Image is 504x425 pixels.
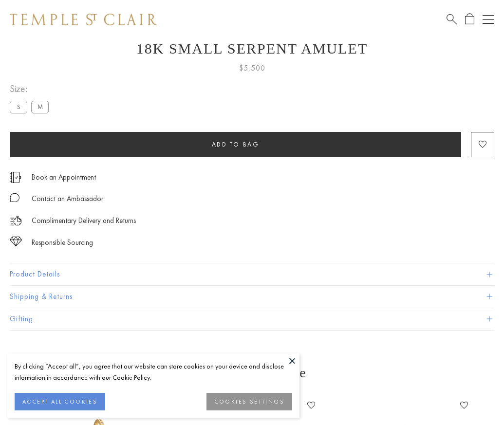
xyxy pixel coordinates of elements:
span: $5,500 [239,62,265,74]
span: Add to bag [212,140,260,148]
img: Temple St. Clair [10,14,157,25]
div: By clicking “Accept all”, you agree that our website can store cookies on your device and disclos... [15,361,292,383]
div: Contact an Ambassador [32,193,103,205]
img: icon_delivery.svg [10,215,22,227]
a: Open Shopping Bag [465,13,474,25]
div: Responsible Sourcing [32,237,93,249]
button: Product Details [10,263,494,285]
button: Add to bag [10,132,461,157]
button: Shipping & Returns [10,286,494,308]
label: S [10,101,27,113]
button: Open navigation [483,14,494,25]
button: COOKIES SETTINGS [206,393,292,410]
h1: 18K Small Serpent Amulet [10,40,494,57]
img: icon_sourcing.svg [10,237,22,246]
img: icon_appointment.svg [10,172,21,183]
p: Complimentary Delivery and Returns [32,215,136,227]
img: MessageIcon-01_2.svg [10,193,19,203]
button: ACCEPT ALL COOKIES [15,393,105,410]
a: Search [447,13,457,25]
button: Gifting [10,308,494,330]
label: M [31,101,49,113]
a: Book an Appointment [32,172,96,183]
span: Size: [10,81,53,97]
